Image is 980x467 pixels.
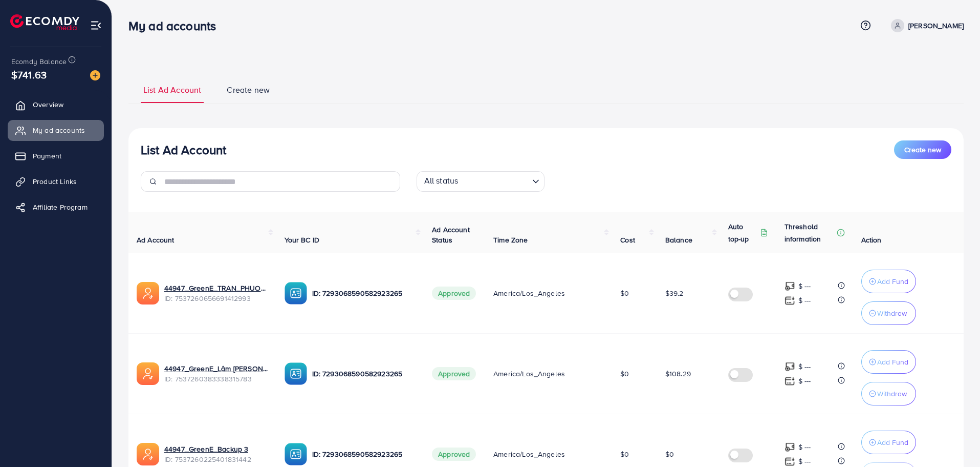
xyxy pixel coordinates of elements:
span: Affiliate Program [33,202,88,212]
img: top-up amount [785,281,795,292]
a: 44947_GreenE_TRAN_PHUONG_KIEU [164,283,268,293]
img: top-up amount [785,376,795,387]
button: Add Fund [861,270,916,293]
a: Product Links [8,171,104,192]
div: <span class='underline'>44947_GreenE_TRAN_PHUONG_KIEU</span></br>7537260656691412993 [164,283,268,304]
img: top-up amount [785,361,795,372]
p: Add Fund [877,436,908,449]
span: Create new [904,145,941,155]
span: ID: 7537260656691412993 [164,293,268,303]
img: top-up amount [785,456,795,467]
button: Withdraw [861,301,916,325]
img: ic-ads-acc.e4c84228.svg [137,282,159,304]
span: ID: 7537260383338315783 [164,374,268,384]
a: 44947_GreenE_Backup 3 [164,444,248,454]
p: ID: 7293068590582923265 [312,448,416,460]
p: ID: 7293068590582923265 [312,287,416,299]
img: top-up amount [785,442,795,453]
p: Add Fund [877,275,908,288]
h3: List Ad Account [141,143,226,157]
span: America/Los_Angeles [493,449,565,459]
p: $ --- [798,375,811,387]
span: Create new [227,84,270,96]
div: <span class='underline'>44947_GreenE_Lâm Thị Hồng Đoan</span></br>7537260383338315783 [164,363,268,384]
span: My ad accounts [33,125,85,135]
span: $0 [665,449,674,459]
button: Withdraw [861,382,916,405]
span: Overview [33,99,63,110]
span: Ad Account [137,235,175,245]
p: [PERSON_NAME] [908,19,964,32]
img: menu [90,19,102,31]
span: Action [861,235,882,245]
iframe: Chat [937,421,972,459]
img: image [90,70,100,80]
span: $39.2 [665,288,684,298]
a: Affiliate Program [8,197,104,217]
span: Approved [432,367,476,380]
span: $741.63 [11,67,47,82]
p: $ --- [798,294,811,307]
button: Create new [894,140,951,159]
p: Withdraw [877,388,907,400]
span: Payment [33,151,61,161]
p: $ --- [798,441,811,453]
span: America/Los_Angeles [493,369,565,379]
p: Withdraw [877,307,907,319]
span: List Ad Account [143,84,201,96]
img: logo [10,14,79,30]
div: Search for option [417,171,545,192]
span: America/Los_Angeles [493,288,565,298]
a: Overview [8,94,104,115]
span: Balance [665,235,692,245]
a: My ad accounts [8,120,104,140]
p: Add Fund [877,356,908,368]
a: Payment [8,146,104,166]
a: 44947_GreenE_Lâm [PERSON_NAME] [164,363,268,374]
img: ic-ba-acc.ded83a64.svg [285,282,307,304]
a: [PERSON_NAME] [887,19,964,32]
img: ic-ads-acc.e4c84228.svg [137,443,159,465]
span: Your BC ID [285,235,320,245]
span: Approved [432,287,476,300]
span: Product Links [33,176,77,187]
img: ic-ba-acc.ded83a64.svg [285,362,307,385]
span: Approved [432,448,476,461]
input: Search for option [461,173,528,189]
span: $0 [620,449,629,459]
p: Threshold information [785,220,835,245]
img: top-up amount [785,295,795,306]
p: $ --- [798,360,811,373]
span: Ecomdy Balance [11,56,67,67]
span: All status [422,173,461,189]
span: Ad Account Status [432,225,470,245]
p: $ --- [798,280,811,292]
span: $108.29 [665,369,691,379]
button: Add Fund [861,350,916,374]
span: $0 [620,369,629,379]
span: ID: 7537260225401831442 [164,454,268,464]
p: Auto top-up [728,220,758,245]
button: Add Fund [861,431,916,454]
p: ID: 7293068590582923265 [312,368,416,380]
span: Time Zone [493,235,528,245]
span: $0 [620,288,629,298]
span: Cost [620,235,635,245]
img: ic-ba-acc.ded83a64.svg [285,443,307,465]
h3: My ad accounts [128,18,224,33]
img: ic-ads-acc.e4c84228.svg [137,362,159,385]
